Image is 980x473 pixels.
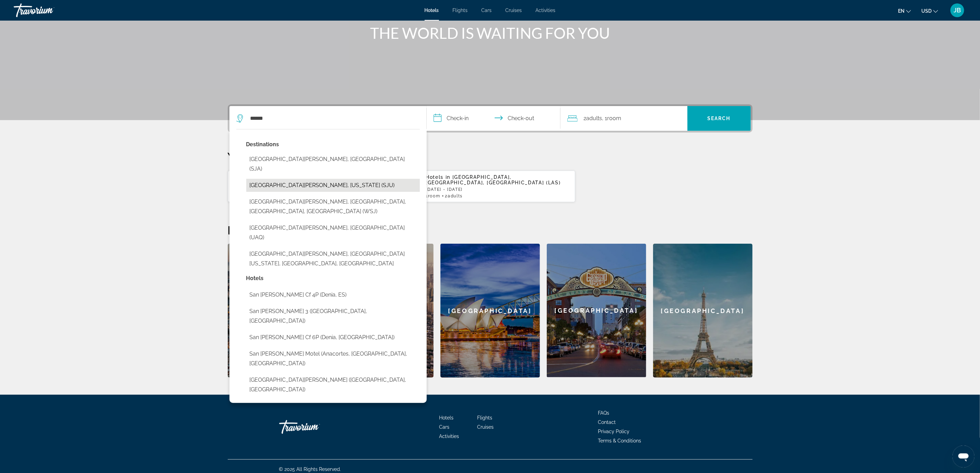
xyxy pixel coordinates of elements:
button: Select check in and out date [427,106,560,131]
a: San Diego[GEOGRAPHIC_DATA] [547,244,646,378]
h1: THE WORLD IS WAITING FOR YOU [362,24,619,42]
p: Your Recent Searches [228,150,753,163]
span: 2 [445,194,463,198]
button: Select hotel: San Juan apartment (Malaga, ES) [246,373,420,396]
a: Cruises [477,424,494,430]
button: Select hotel: San Juan Motel (Anacortes, WA, US) [246,347,420,370]
button: Search [687,106,751,131]
div: Destination search results [229,129,427,403]
iframe: Button to launch messaging window [953,446,975,468]
span: Search [707,116,731,121]
a: Flights [453,8,468,13]
a: Sydney[GEOGRAPHIC_DATA] [440,244,540,378]
button: Select city: San Juan, Puerto Rico (SJU) [246,179,420,192]
button: Select city: San Juan, Peru (SJA) [246,153,420,175]
a: Activities [536,8,556,13]
button: Select city: San Juan, Argentina (UAQ) [246,221,420,244]
button: Change language [898,6,911,16]
button: Select hotel: San Juan Cf 4P (Denia, ES) [246,288,420,301]
span: Room [607,115,622,122]
a: Contact [598,419,616,425]
button: Hotels in [GEOGRAPHIC_DATA], [GEOGRAPHIC_DATA], [GEOGRAPHIC_DATA] (LAS)[DATE] - [DATE]1Room2Adults [405,170,575,203]
p: City options [246,140,420,149]
h2: Featured Destinations [228,223,753,237]
button: Hotels in [GEOGRAPHIC_DATA], [GEOGRAPHIC_DATA], [GEOGRAPHIC_DATA] (LAS)[DATE] - [DATE]1Room2Adults [228,170,398,203]
span: Adults [448,194,463,198]
input: Search hotel destination [250,113,416,124]
div: Search widget [229,106,751,131]
a: Hotels [425,8,439,13]
a: Barcelona[GEOGRAPHIC_DATA] [228,244,327,378]
a: Privacy Policy [598,429,630,434]
a: Cars [439,424,449,430]
a: Flights [477,415,492,420]
a: Cruises [506,8,522,13]
span: JB [954,7,961,14]
span: 1 [426,194,440,198]
button: Select city: San Juan Islands, Northwest Washington, WA, United States [246,247,420,270]
p: Hotel options [246,274,420,283]
a: Terms & Conditions [598,438,641,443]
button: Travelers: 2 adults, 0 children [560,106,687,131]
a: Activities [439,434,459,439]
span: USD [921,8,932,14]
div: [GEOGRAPHIC_DATA] [228,244,327,378]
button: Select hotel: San Justo 3 (Huelva, ES) [246,305,420,327]
div: [GEOGRAPHIC_DATA] [440,244,540,378]
a: Paris[GEOGRAPHIC_DATA] [653,244,753,378]
a: Cars [482,8,492,13]
button: Select city: San Juan, Mcallen, TX, United States (WSJ) [246,195,420,218]
div: [GEOGRAPHIC_DATA] [653,244,753,378]
span: Adults [587,115,602,122]
span: Hotels in [426,174,450,180]
a: FAQs [598,410,610,416]
div: [GEOGRAPHIC_DATA] [547,244,646,377]
a: Hotels [439,415,453,420]
a: Travorium [14,1,82,19]
span: [GEOGRAPHIC_DATA], [GEOGRAPHIC_DATA], [GEOGRAPHIC_DATA] (LAS) [426,174,561,185]
button: Change currency [921,6,938,16]
a: Go Home [279,417,348,437]
button: User Menu [948,3,966,18]
span: 2 [584,114,602,123]
span: Room [428,194,440,198]
span: , 1 [602,114,622,123]
span: © 2025 All Rights Reserved. [279,466,341,472]
span: en [898,8,905,14]
p: [DATE] - [DATE] [426,187,570,192]
button: Select hotel: San Juan Cf 6P (Denia, ES) [246,331,420,344]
